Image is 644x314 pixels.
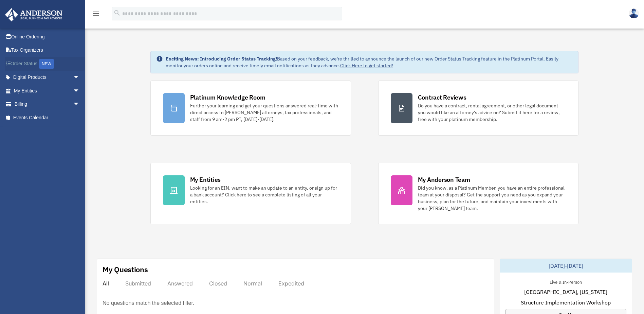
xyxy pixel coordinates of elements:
img: User Pic [629,8,639,18]
div: Expedited [278,280,304,287]
div: Contract Reviews [418,93,466,102]
div: Looking for an EIN, want to make an update to an entity, or sign up for a bank account? Click her... [190,185,338,205]
a: Platinum Knowledge Room Further your learning and get your questions answered real-time with dire... [150,81,351,136]
div: Further your learning and get your questions answered real-time with direct access to [PERSON_NAM... [190,102,338,123]
span: arrow_drop_down [73,98,87,111]
a: Click Here to get started! [340,63,393,69]
div: Do you have a contract, rental agreement, or other legal document you would like an attorney's ad... [418,102,566,123]
a: Digital Productsarrow_drop_down [5,71,90,84]
div: Closed [209,280,227,287]
div: My Anderson Team [418,175,470,184]
a: My Anderson Team Did you know, as a Platinum Member, you have an entire professional team at your... [378,163,579,224]
a: Online Ordering [5,30,90,43]
div: Did you know, as a Platinum Member, you have an entire professional team at your disposal? Get th... [418,185,566,212]
div: My Questions [103,264,148,275]
a: My Entitiesarrow_drop_down [5,84,90,98]
div: Normal [243,280,262,287]
div: Live & In-Person [544,278,587,285]
i: search [113,9,121,17]
span: [GEOGRAPHIC_DATA], [US_STATE] [524,288,607,296]
a: Billingarrow_drop_down [5,98,90,111]
div: NEW [39,59,54,69]
span: arrow_drop_down [73,84,87,98]
span: arrow_drop_down [73,71,87,85]
span: Structure Implementation Workshop [521,298,611,307]
strong: Exciting News: Introducing Order Status Tracking! [166,56,277,62]
a: menu [92,12,100,18]
img: Anderson Advisors Platinum Portal [3,8,65,21]
a: Events Calendar [5,111,90,124]
a: Order StatusNEW [5,57,90,71]
a: Tax Organizers [5,43,90,57]
i: menu [92,10,100,18]
div: Based on your feedback, we're thrilled to announce the launch of our new Order Status Tracking fe... [166,55,573,69]
div: My Entities [190,175,221,184]
div: Submitted [125,280,151,287]
div: All [103,280,109,287]
div: Platinum Knowledge Room [190,93,265,102]
div: [DATE]-[DATE] [500,259,632,273]
a: My Entities Looking for an EIN, want to make an update to an entity, or sign up for a bank accoun... [150,163,351,224]
div: Answered [167,280,193,287]
a: Contract Reviews Do you have a contract, rental agreement, or other legal document you would like... [378,81,579,136]
p: No questions match the selected filter. [103,298,194,308]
